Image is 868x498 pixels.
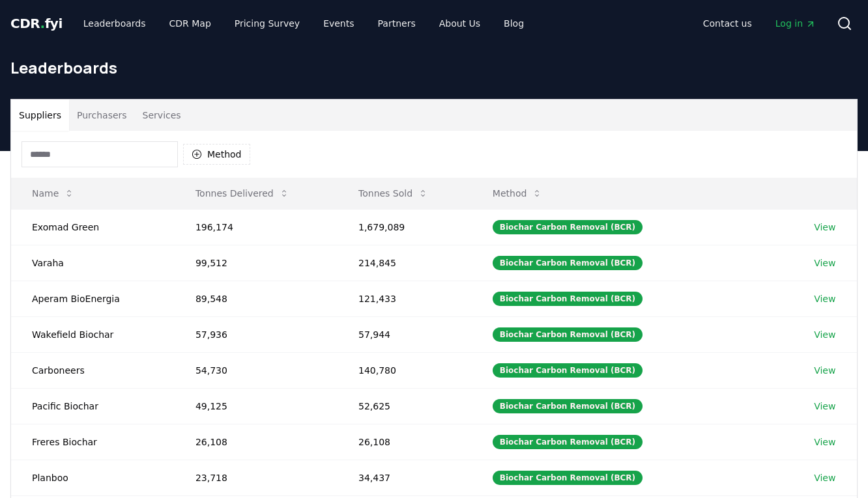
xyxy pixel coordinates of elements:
td: 52,625 [338,388,472,424]
h1: Leaderboards [10,57,858,78]
td: 89,548 [175,281,338,316]
a: Contact us [693,12,762,35]
button: Tonnes Sold [348,180,439,206]
td: 54,730 [175,352,338,388]
button: Services [135,100,189,131]
td: Aperam BioEnergia [11,281,175,316]
div: Biochar Carbon Removal (BCR) [493,435,643,449]
button: Suppliers [11,100,69,131]
span: . [40,16,45,31]
span: CDR fyi [10,16,63,31]
td: Freres Biochar [11,424,175,460]
td: 57,944 [338,316,472,352]
button: Tonnes Delivered [185,180,300,206]
div: Biochar Carbon Removal (BCR) [493,292,643,306]
div: Biochar Carbon Removal (BCR) [493,363,643,378]
td: Carboneers [11,352,175,388]
td: Varaha [11,245,175,281]
a: Blog [493,12,534,35]
td: Wakefield Biochar [11,316,175,352]
a: Log in [765,12,826,35]
a: View [814,471,835,484]
td: 26,108 [175,424,338,460]
td: Pacific Biochar [11,388,175,424]
a: Partners [368,12,426,35]
td: 196,174 [175,209,338,245]
button: Name [22,180,85,206]
td: 26,108 [338,424,472,460]
td: 23,718 [175,460,338,495]
nav: Main [693,12,826,35]
td: 99,512 [175,245,338,281]
a: View [814,221,835,234]
a: View [814,364,835,377]
td: 121,433 [338,281,472,316]
td: Planboo [11,460,175,495]
a: View [814,328,835,341]
a: About Us [429,12,491,35]
div: Biochar Carbon Removal (BCR) [493,256,643,270]
a: View [814,292,835,305]
a: View [814,436,835,449]
span: Log in [775,17,816,30]
a: View [814,256,835,270]
td: 34,437 [338,460,472,495]
div: Biochar Carbon Removal (BCR) [493,327,643,342]
td: 49,125 [175,388,338,424]
td: Exomad Green [11,209,175,245]
td: 140,780 [338,352,472,388]
a: Pricing Survey [224,12,310,35]
td: 214,845 [338,245,472,281]
td: 57,936 [175,316,338,352]
button: Method [183,144,250,165]
a: CDR Map [159,12,222,35]
button: Purchasers [69,100,135,131]
a: CDR.fyi [10,14,63,33]
div: Biochar Carbon Removal (BCR) [493,220,643,234]
a: Events [313,12,364,35]
a: Leaderboards [73,12,156,35]
a: View [814,400,835,413]
div: Biochar Carbon Removal (BCR) [493,399,643,413]
nav: Main [73,12,534,35]
button: Method [482,180,553,206]
div: Biochar Carbon Removal (BCR) [493,471,643,485]
td: 1,679,089 [338,209,472,245]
